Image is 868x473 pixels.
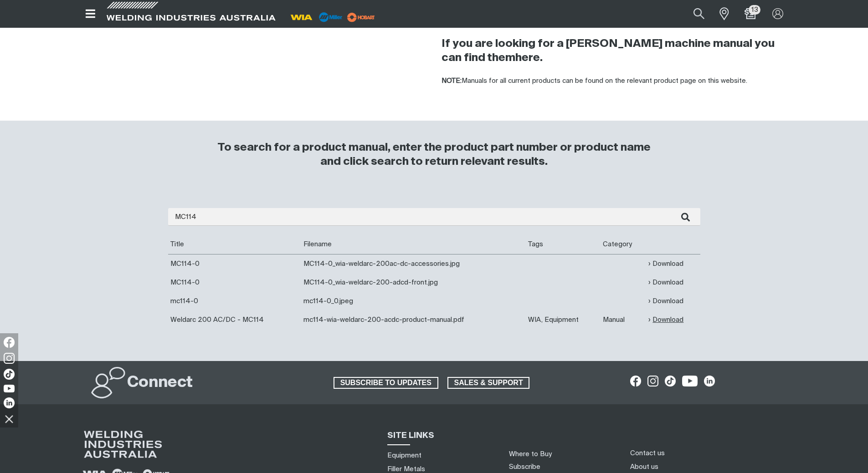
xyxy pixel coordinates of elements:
[4,337,15,348] img: Facebook
[672,4,714,24] input: Product name or item number...
[168,254,301,273] td: MC114-0
[442,77,462,84] strong: NOTE:
[387,451,421,460] a: Equipment
[168,292,301,310] td: mc114-0
[630,462,658,472] a: About us
[168,208,700,226] input: Enter search...
[509,451,552,458] a: Where to Buy
[127,373,193,393] h2: Connect
[648,259,683,269] a: Download
[526,310,601,329] td: WIA, Equipment
[1,411,17,427] img: hide socials
[214,141,655,169] h3: To search for a product manual, enter the product part number or product name and click search to...
[168,235,301,254] th: Title
[515,52,543,63] a: here.
[442,38,775,63] strong: If you are looking for a [PERSON_NAME] machine manual you can find them
[168,273,301,292] td: MC114-0
[4,397,15,408] img: LinkedIn
[442,76,787,86] p: Manuals for all current products can be found on the relevant product page on this website.
[630,448,665,458] a: Contact us
[334,377,437,389] span: SUBSCRIBE TO UPDATES
[168,310,301,329] td: Weldarc 200 AC/DC - MC114
[301,292,526,310] td: mc114-0_0.jpeg
[448,377,529,389] span: SALES & SUPPORT
[344,10,378,24] img: miller
[301,235,526,254] th: Filename
[447,377,530,389] a: SALES & SUPPORT
[601,235,647,254] th: Category
[387,432,434,440] span: SITE LINKS
[301,310,526,329] td: mc114-wia-weldarc-200-acdc-product-manual.pdf
[4,369,15,380] img: TikTok
[334,377,438,389] a: SUBSCRIBE TO UPDATES
[509,463,540,470] a: Subscribe
[648,296,683,306] a: Download
[4,353,15,364] img: Instagram
[601,310,647,329] td: Manual
[301,273,526,292] td: MC114-0_wia-weldarc-200-adcd-front.jpg
[301,254,526,273] td: MC114-0_wia-weldarc-200ac-dc-accessories.jpg
[526,235,601,254] th: Tags
[648,315,683,325] a: Download
[344,14,378,20] a: miller
[4,385,15,392] img: YouTube
[648,277,683,288] a: Download
[683,4,714,24] button: Search products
